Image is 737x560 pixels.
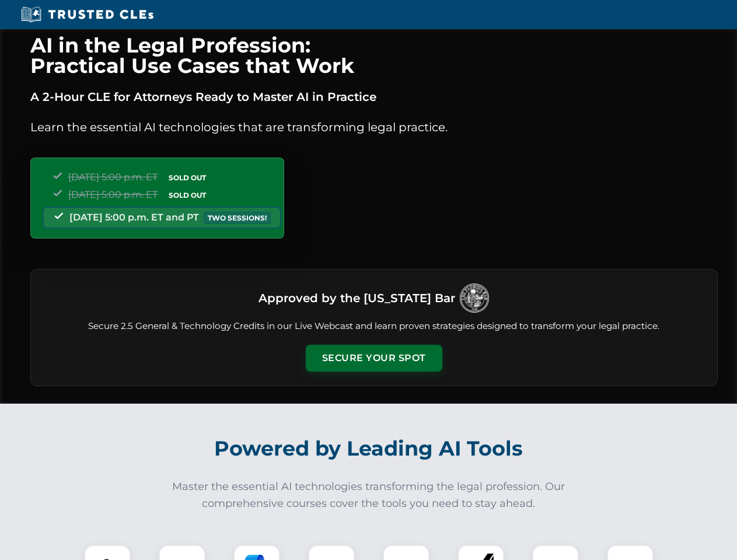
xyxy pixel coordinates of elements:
img: Logo [460,283,489,313]
h2: Powered by Leading AI Tools [46,428,692,469]
p: Learn the essential AI technologies that are transforming legal practice. [30,118,718,136]
span: SOLD OUT [165,171,210,184]
span: SOLD OUT [165,189,210,201]
p: Master the essential AI technologies transforming the legal profession. Our comprehensive courses... [165,478,573,512]
p: Secure 2.5 General & Technology Credits in our Live Webcast and learn proven strategies designed ... [45,320,703,333]
span: [DATE] 5:00 p.m. ET [68,171,158,183]
button: Secure Your Spot [306,345,442,372]
p: A 2-Hour CLE for Attorneys Ready to Master AI in Practice [30,87,718,106]
h3: Approved by the [US_STATE] Bar [259,288,455,309]
span: [DATE] 5:00 p.m. ET [68,189,158,200]
img: Trusted CLEs [18,6,157,23]
h1: AI in the Legal Profession: Practical Use Cases that Work [30,35,718,76]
